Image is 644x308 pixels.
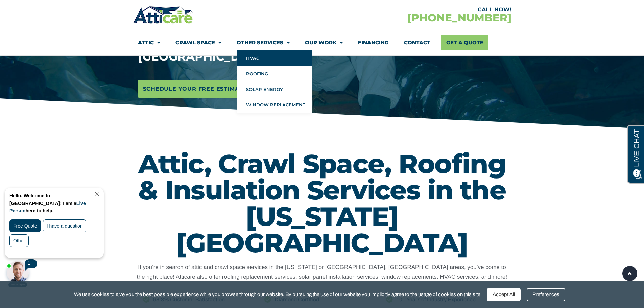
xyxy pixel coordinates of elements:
[136,263,508,282] p: If you’re in search of attic and crawl space services in the [US_STATE] or [GEOGRAPHIC_DATA], [GE...
[136,150,508,256] h1: Attic, Crawl Space, Roofing & Insulation Services in the [US_STATE][GEOGRAPHIC_DATA]
[305,35,343,50] a: Our Work
[322,7,511,13] div: CALL NOW!
[175,35,221,50] a: Crawl Space
[527,288,565,301] div: Preferences
[143,84,247,94] span: Schedule Your Free Estimate
[3,186,112,288] iframe: Chat Invitation
[74,290,482,299] span: We use cookies to give you the best possible experience while you browse through our website. By ...
[237,97,312,113] a: Window Replacement
[237,66,312,81] a: Roofing
[237,50,312,66] a: HVAC
[138,35,160,50] a: Attic
[17,5,54,14] span: Opens a chat window
[441,35,488,50] a: Get A Quote
[138,35,506,50] nav: Menu
[138,36,321,64] div: in the [US_STATE][GEOGRAPHIC_DATA]
[487,288,521,301] div: Accept All
[237,81,312,97] a: Solar Energy
[237,35,290,50] a: Other Services
[358,35,389,50] a: Financing
[237,50,312,113] ul: Other Services
[138,80,252,98] a: Schedule Your Free Estimate
[404,35,430,50] a: Contact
